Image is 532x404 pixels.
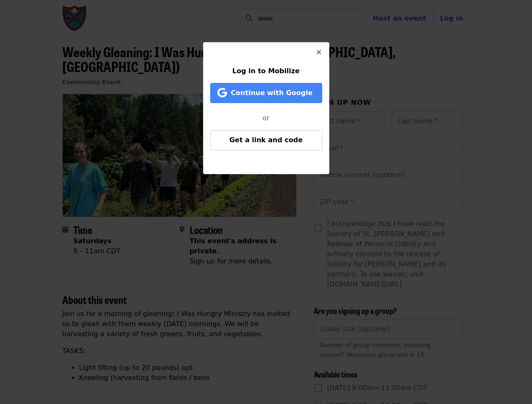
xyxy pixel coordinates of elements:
span: or [262,114,269,122]
i: times icon [316,48,321,56]
button: Get a link and code [210,130,322,150]
span: Continue with Google [231,89,313,97]
button: Continue with Google [210,83,322,103]
span: Get a link and code [229,136,302,144]
i: google icon [217,87,227,99]
button: Close [309,43,329,63]
span: Log in to Mobilize [233,67,300,75]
